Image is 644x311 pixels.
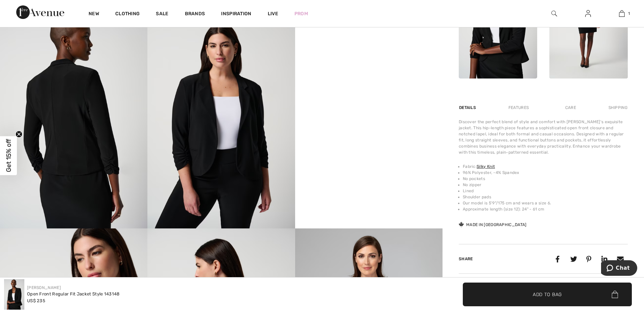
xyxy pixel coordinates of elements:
[27,298,45,303] span: US$ 235
[27,291,120,297] div: Open Front Regular Fit Jacket Style 143148
[463,206,628,212] li: Approximate length (size 12): 24" - 61 cm
[5,139,13,172] span: Get 15% off
[463,188,628,194] li: Lined
[268,10,278,17] a: Live
[533,291,562,298] span: Add to Bag
[585,9,591,18] img: My Info
[27,285,61,290] a: [PERSON_NAME]
[551,9,557,18] img: search the website
[294,10,308,17] a: Prom
[463,194,628,200] li: Shoulder pads
[580,9,596,18] a: Sign In
[503,102,534,114] div: Features
[295,7,443,81] video: Your browser does not support the video tag.
[601,260,637,277] iframe: Opens a widget where you can chat to one of our agents
[463,163,628,170] li: Fabric:
[221,11,251,18] span: Inspiration
[605,9,638,18] a: 1
[4,279,24,310] img: Open Front Regular Fit Jacket Style 143148
[16,5,64,19] img: 1ère Avenue
[459,257,473,261] span: Share
[16,131,22,137] button: Close teaser
[115,11,140,18] a: Clothing
[463,283,632,306] button: Add to Bag
[185,11,205,18] a: Brands
[612,291,618,298] img: Bag.svg
[477,164,495,169] a: Silky Knit
[459,119,628,155] div: Discover the perfect blend of style and comfort with [PERSON_NAME]'s exquisite jacket. This hip-l...
[156,11,168,18] a: Sale
[459,102,478,114] div: Details
[459,222,527,228] div: Made in [GEOGRAPHIC_DATA]
[607,102,628,114] div: Shipping
[559,102,582,114] div: Care
[628,10,630,17] span: 1
[463,176,628,182] li: No pockets
[147,7,295,228] img: Open Front Regular Fit Jacket Style 143148. 4
[463,182,628,188] li: No zipper
[89,11,99,18] a: New
[463,170,628,176] li: 96% Polyester, -4% Spandex
[463,200,628,206] li: Our model is 5'9"/175 cm and wears a size 6.
[619,9,625,18] img: My Bag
